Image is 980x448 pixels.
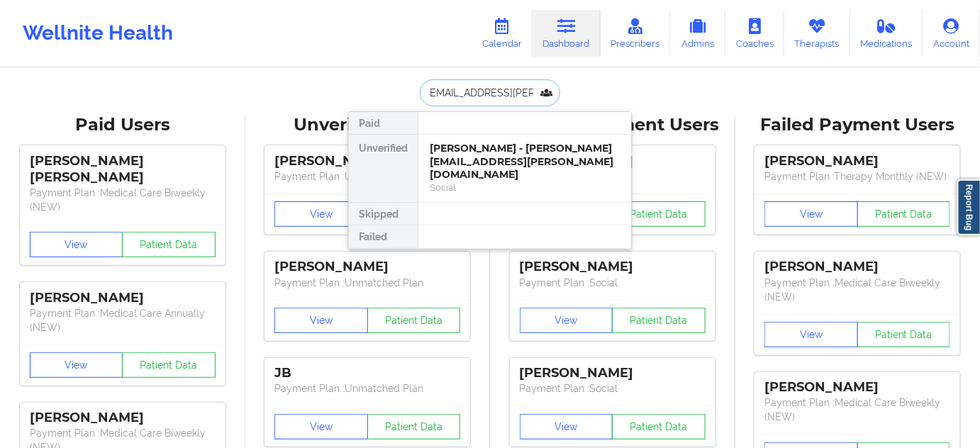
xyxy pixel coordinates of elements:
a: Coaches [725,10,784,57]
button: Patient Data [857,201,951,227]
p: Payment Plan : Social [520,381,706,396]
button: Patient Data [122,232,216,257]
button: View [520,414,613,439]
p: Payment Plan : Social [520,276,706,290]
button: View [30,232,123,257]
button: Patient Data [612,414,706,439]
a: Therapists [784,10,850,57]
p: Payment Plan : Medical Care Biweekly (NEW) [30,186,216,214]
p: Payment Plan : Unmatched Plan [274,276,460,290]
div: Failed Payment Users [745,114,971,136]
div: JB [274,365,460,381]
div: [PERSON_NAME] [274,259,460,275]
p: Payment Plan : Unmatched Plan [274,381,460,396]
button: Patient Data [367,414,461,439]
button: View [274,414,368,439]
button: Patient Data [612,201,706,227]
p: Payment Plan : Medical Care Annually (NEW) [30,306,216,335]
button: Patient Data [857,322,951,347]
a: Account [923,10,980,57]
div: Unverified [349,135,418,203]
a: Admins [670,10,725,57]
a: Prescribers [601,10,671,57]
div: [PERSON_NAME] [274,153,460,169]
button: View [520,308,613,333]
div: [PERSON_NAME] - [PERSON_NAME][EMAIL_ADDRESS][PERSON_NAME][DOMAIN_NAME] [430,142,620,181]
a: Calendar [472,10,533,57]
div: Unverified Users [255,114,481,136]
div: Paid Users [10,114,235,136]
div: [PERSON_NAME] [520,365,706,381]
p: Payment Plan : Medical Care Biweekly (NEW) [764,396,950,424]
button: View [274,201,368,227]
button: View [274,308,368,333]
div: [PERSON_NAME] [764,259,950,275]
div: Social [430,181,620,194]
div: [PERSON_NAME] [PERSON_NAME] [30,153,216,186]
a: Medications [850,10,923,57]
div: Skipped [349,203,418,225]
div: [PERSON_NAME] [30,290,216,306]
div: [PERSON_NAME] [30,410,216,426]
button: Patient Data [367,308,461,333]
p: Payment Plan : Unmatched Plan [274,169,460,184]
div: [PERSON_NAME] [764,379,950,396]
button: View [764,201,858,227]
div: [PERSON_NAME] [520,259,706,275]
p: Payment Plan : Medical Care Biweekly (NEW) [764,276,950,304]
button: Patient Data [122,352,216,378]
a: Dashboard [533,10,601,57]
button: View [30,352,123,378]
div: [PERSON_NAME] [764,153,950,169]
button: Patient Data [612,308,706,333]
button: View [764,322,858,347]
p: Payment Plan : Therapy Monthly (NEW) [764,169,950,184]
div: Paid [349,112,418,135]
div: Failed [349,225,418,248]
a: Report Bug [957,179,980,235]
